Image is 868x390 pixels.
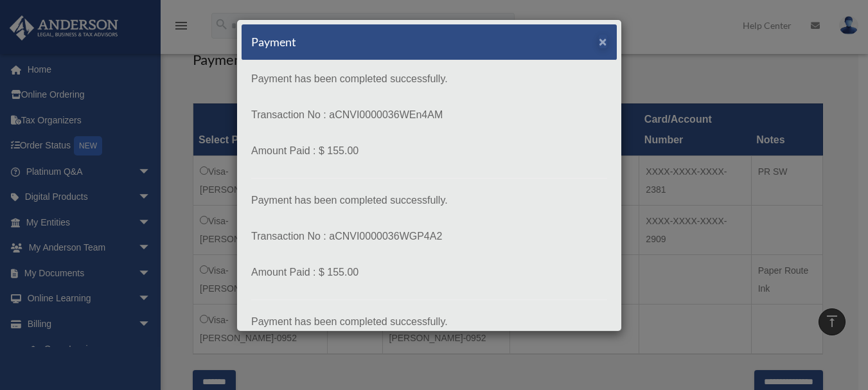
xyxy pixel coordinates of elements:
[251,313,607,331] p: Payment has been completed successfully.
[251,263,607,281] p: Amount Paid : $ 155.00
[599,35,607,48] button: Close
[251,227,607,245] p: Transaction No : aCNVI0000036WGP4A2
[251,70,607,88] p: Payment has been completed successfully.
[599,34,607,49] span: ×
[251,191,607,209] p: Payment has been completed successfully.
[251,106,607,124] p: Transaction No : aCNVI0000036WEn4AM
[251,34,296,50] h5: Payment
[251,142,607,160] p: Amount Paid : $ 155.00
